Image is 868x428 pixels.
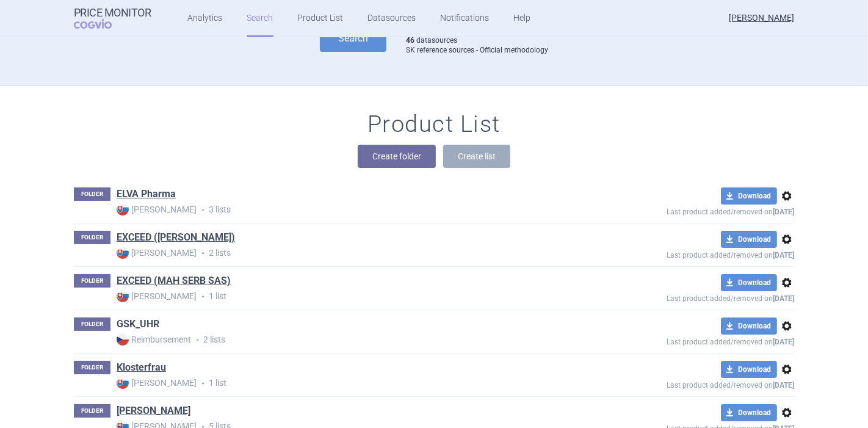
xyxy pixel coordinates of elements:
[197,204,209,216] i: •
[117,361,166,374] a: Klosterfrau
[721,361,777,378] button: Download
[117,317,159,331] a: GSK_UHR
[406,36,414,45] strong: 46
[721,274,777,291] button: Download
[117,203,578,216] p: 3 lists
[117,317,159,333] h1: GSK_UHR
[406,36,548,55] div: datasources SK reference sources - Official methodology
[773,251,794,259] strong: [DATE]
[117,333,191,346] strong: Reimbursement
[117,274,231,288] a: EXCEED (MAH SERB SAS)
[117,404,190,418] a: [PERSON_NAME]
[117,333,129,346] img: CZ
[74,361,110,374] p: FOLDER
[117,203,129,216] img: SK
[773,338,794,346] strong: [DATE]
[197,247,209,259] i: •
[117,187,176,201] a: ELVA Pharma
[74,187,110,201] p: FOLDER
[117,290,129,302] img: SK
[578,205,794,216] p: Last product added/removed on
[74,404,110,418] p: FOLDER
[117,377,197,389] strong: [PERSON_NAME]
[117,333,578,346] p: 2 lists
[320,24,386,52] button: Search
[117,203,197,216] strong: [PERSON_NAME]
[74,231,110,244] p: FOLDER
[117,247,129,259] img: SK
[578,335,794,346] p: Last product added/removed on
[117,187,176,203] h1: ELVA Pharma
[74,19,129,29] span: COGVIO
[117,404,190,420] h1: Pierre Fabre
[74,7,151,30] a: Price MonitorCOGVIO
[74,317,110,331] p: FOLDER
[117,290,578,303] p: 1 list
[773,208,794,216] strong: [DATE]
[721,231,777,248] button: Download
[443,145,510,168] button: Create list
[197,291,209,303] i: •
[117,231,235,247] h1: EXCEED (MAH Hansa)
[367,111,501,139] h1: Product List
[117,247,578,259] p: 2 lists
[773,294,794,303] strong: [DATE]
[358,145,436,168] button: Create folder
[117,377,578,390] p: 1 list
[117,361,166,377] h1: Klosterfrau
[74,7,151,19] strong: Price Monitor
[117,377,129,389] img: SK
[117,274,231,290] h1: EXCEED (MAH SERB SAS)
[191,334,203,346] i: •
[578,291,794,303] p: Last product added/removed on
[578,248,794,259] p: Last product added/removed on
[74,274,110,288] p: FOLDER
[117,290,197,302] strong: [PERSON_NAME]
[578,378,794,390] p: Last product added/removed on
[197,377,209,390] i: •
[773,381,794,390] strong: [DATE]
[721,187,777,205] button: Download
[117,247,197,259] strong: [PERSON_NAME]
[721,317,777,335] button: Download
[721,404,777,421] button: Download
[117,231,235,244] a: EXCEED ([PERSON_NAME])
